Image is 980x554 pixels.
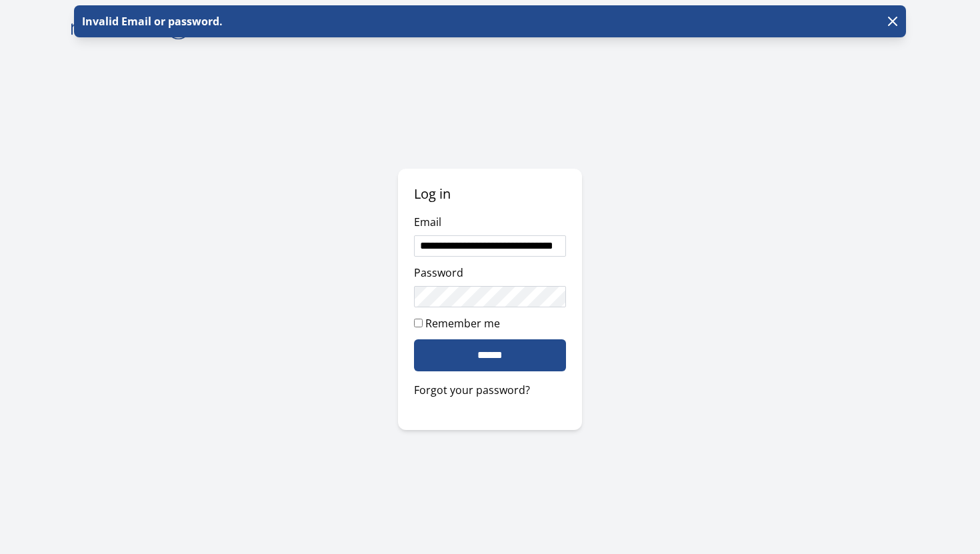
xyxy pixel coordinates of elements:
label: Email [414,215,441,229]
a: Forgot your password? [414,382,567,398]
label: Password [414,265,463,280]
h2: Log in [414,185,567,203]
label: Remember me [425,316,500,331]
p: Invalid Email or password. [79,13,223,29]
